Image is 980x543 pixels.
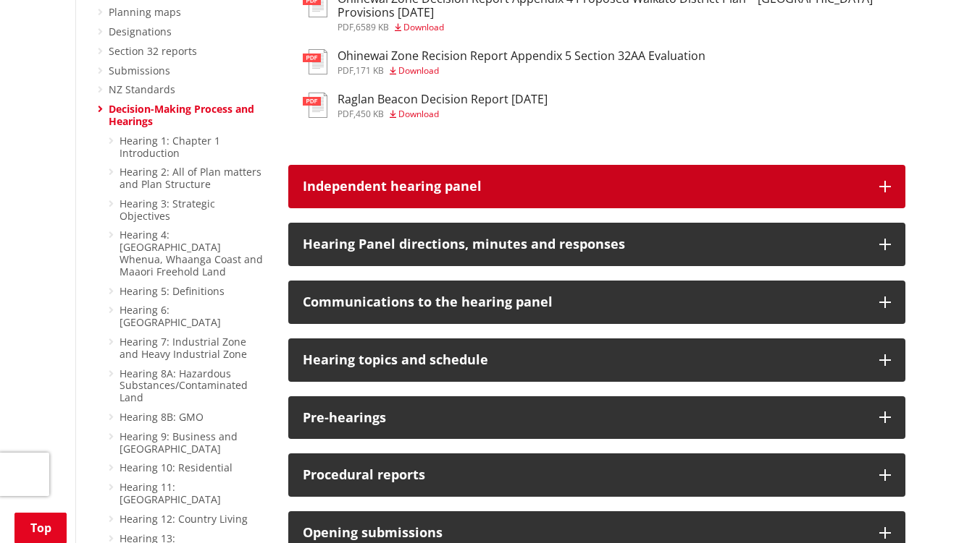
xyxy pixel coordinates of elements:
a: Hearing 12: Country Living [120,512,248,526]
a: Hearing 2: All of Plan matters and Plan Structure [120,165,261,191]
span: pdf [338,64,353,77]
span: 450 KB [356,108,384,120]
span: Download [398,64,439,77]
span: 171 KB [356,64,384,77]
img: document-pdf.svg [303,93,327,118]
div: , [338,23,891,32]
div: Pre-hearings [303,411,865,425]
a: Hearing 11: [GEOGRAPHIC_DATA] [120,480,221,506]
a: Hearing 9: Business and [GEOGRAPHIC_DATA] [120,429,238,456]
h3: Ohinewai Zone Recision Report Appendix 5 Section 32AA Evaluation [338,49,705,63]
h3: Procedural reports [303,468,865,482]
button: Procedural reports [288,453,905,497]
a: Section 32 reports [109,44,197,58]
div: , [338,110,548,119]
a: Hearing 5: Definitions [120,284,225,298]
h3: Communications to the hearing panel [303,295,865,309]
a: Hearing 8A: Hazardous Substances/Contaminated Land [120,367,248,405]
a: Top [14,513,67,543]
a: Submissions [109,64,170,77]
a: Hearing 1: Chapter 1 Introduction [120,134,220,160]
h3: Raglan Beacon Decision Report [DATE] [338,93,548,106]
h3: Hearing topics and schedule [303,353,865,367]
h3: Independent hearing panel [303,179,865,194]
span: Download [398,108,439,120]
button: Pre-hearings [288,396,905,440]
a: NZ Standards [109,82,175,96]
a: Hearing 3: Strategic Objectives [120,197,215,223]
h3: Hearing Panel directions, minutes and responses [303,237,865,252]
span: Download [403,21,444,33]
a: Designations [109,25,172,38]
iframe: Messenger Launcher [913,482,966,534]
div: , [338,67,705,75]
span: 6589 KB [356,21,389,33]
button: Independent hearing panel [288,165,905,208]
span: pdf [338,21,353,33]
a: Decision-Making Process and Hearings [109,102,254,128]
a: Hearing 7: Industrial Zone and Heavy Industrial Zone [120,335,247,361]
button: Hearing topics and schedule [288,338,905,382]
button: Communications to the hearing panel [288,281,905,324]
a: Hearing 10: Residential [120,461,233,474]
span: pdf [338,108,353,120]
a: Hearing 8B: GMO [120,410,204,424]
a: Hearing 6: [GEOGRAPHIC_DATA] [120,303,221,329]
h3: Opening submissions [303,526,865,540]
button: Hearing Panel directions, minutes and responses [288,223,905,266]
a: Raglan Beacon Decision Report [DATE] pdf,450 KB Download [303,93,548,119]
a: Ohinewai Zone Recision Report Appendix 5 Section 32AA Evaluation pdf,171 KB Download [303,49,705,75]
img: document-pdf.svg [303,49,327,74]
a: Hearing 4: [GEOGRAPHIC_DATA] Whenua, Whaanga Coast and Maaori Freehold Land [120,228,263,278]
a: Planning maps [109,5,181,19]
